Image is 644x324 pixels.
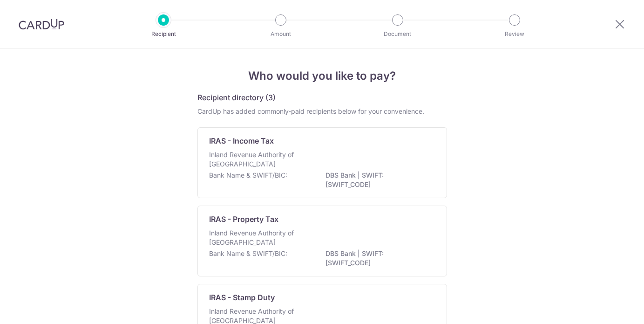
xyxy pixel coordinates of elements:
p: IRAS - Income Tax [209,135,274,146]
p: Review [480,29,549,39]
p: IRAS - Property Tax [209,214,278,225]
img: CardUp [19,19,64,30]
p: DBS Bank | SWIFT: [SWIFT_CODE] [325,249,430,268]
p: Document [363,29,432,39]
p: Recipient [129,29,198,39]
p: Amount [246,29,315,39]
p: Bank Name & SWIFT/BIC: [209,249,287,258]
p: DBS Bank | SWIFT: [SWIFT_CODE] [325,171,430,189]
h5: Recipient directory (3) [197,92,276,103]
h4: Who would you like to pay? [197,68,447,84]
p: Inland Revenue Authority of [GEOGRAPHIC_DATA] [209,228,308,247]
p: Inland Revenue Authority of [GEOGRAPHIC_DATA] [209,150,308,169]
p: Bank Name & SWIFT/BIC: [209,171,287,180]
div: CardUp has added commonly-paid recipients below for your convenience. [197,107,447,116]
p: IRAS - Stamp Duty [209,292,275,303]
